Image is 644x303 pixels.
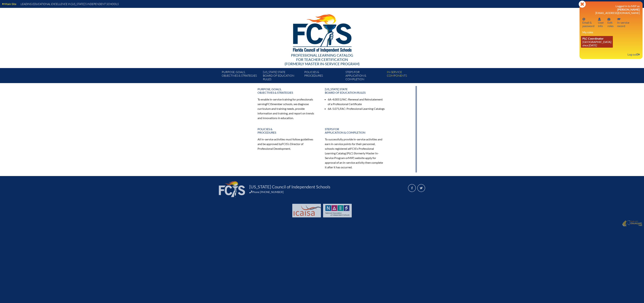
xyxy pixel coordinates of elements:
span: FAC [340,107,345,110]
svg: User info [598,18,601,21]
img: Engaging - Bring it online [627,220,631,225]
a: Purpose, goals,objectives & strategies [255,86,320,96]
span: [PERSON_NAME] [617,8,640,11]
p: All in-service activities must follow guidelines and be approved by ’s Director of Professional D... [258,137,318,151]
a: Steps forapplication & completion [344,69,385,83]
svg: Close [579,1,586,8]
img: Int'l Council Advancing Independent School Accreditation logo [294,205,321,216]
h3: Logged in to MIP as [582,4,640,15]
i: since [DATE] [582,44,597,47]
a: Policies &Procedures [255,126,320,136]
svg: Email password [582,18,585,21]
a: [US_STATE] StateBoard of Education rules [261,69,303,83]
a: Purpose, goals,objectives & strategies [220,69,261,83]
span: FCIS [282,142,288,146]
p: To enable in-service training for professionals serving member schools, we diagnose curriculum an... [258,97,318,120]
img: FCISlogo221.eps [285,8,359,57]
svg: In-service record [617,18,621,21]
div: Phone [PHONE_NUMBER] [249,190,404,194]
a: [US_STATE] Council of Independent Schools [248,184,332,190]
span: PLC Coordinator [582,37,604,40]
a: PLC Coordinator [GEOGRAPHIC_DATA] since [DATE] [581,36,613,48]
span: FCIS [350,147,356,150]
svg: Log out [637,53,640,56]
img: NAIS Logo [325,205,349,216]
li: 6A-4.0051, : Renewal and Reinstatement of a Professional Certificate [328,97,385,106]
a: User infoUserinfo [597,17,605,28]
a: Steps forapplication & completion [323,126,387,136]
h3: My roles [582,30,640,34]
li: 6A-5.071, : Professional Learning Catalogs [328,106,385,111]
img: FCIS_logo_white [219,181,245,197]
span: FCIS [266,102,272,106]
a: In-service recordIn-servicerecord [616,17,631,28]
p: Made with [630,220,642,227]
a: Main Site [1,1,18,6]
div: Professional Learning Catalog (formerly Master In-service Program) [219,53,425,66]
a: Log outLog out [626,52,641,57]
span: for Teacher Certification [296,57,348,62]
span: [EMAIL_ADDRESS][DOMAIN_NAME] [595,11,640,15]
img: Engaging - Bring it online [630,222,642,227]
a: User infoEditroles [606,17,615,28]
a: Made with [621,220,644,228]
a: Policies &Procedures [303,69,344,83]
a: [US_STATE] StateBoard of Education rules [323,86,387,96]
span: FAC [342,98,347,101]
span: PLC [347,151,352,155]
svg: User info [607,18,610,21]
a: Email passwordEmail &password [581,17,596,28]
a: In-servicecomponents [385,69,427,83]
p: To successfully provide in-service activities and earn in-service points for their personnel, sch... [325,137,385,169]
img: Engaging - Bring it online [622,220,627,227]
span: MIP [348,156,354,160]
